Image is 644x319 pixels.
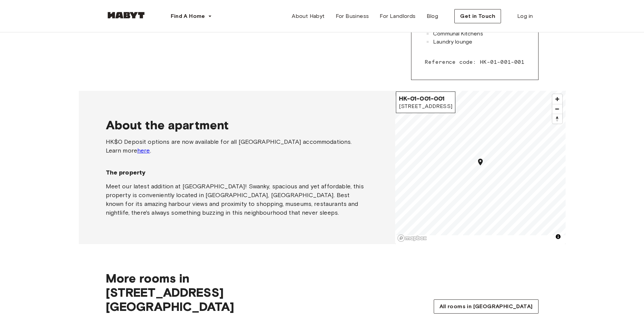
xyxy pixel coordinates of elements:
span: Communal Kitchens [433,31,483,36]
span: All rooms in [GEOGRAPHIC_DATA] [439,302,533,311]
a: Log in [512,9,538,23]
span: Get in Touch [460,12,495,20]
div: Meet our latest addition at [GEOGRAPHIC_DATA]! Swanky, spacious and yet affordable, this property... [106,182,368,217]
span: Toggle attribution [556,233,560,240]
span: About the apartment [106,118,229,132]
a: here [137,147,150,154]
a: Mapbox logo [397,234,427,242]
button: Zoom out [552,104,562,114]
span: About Habyt [292,12,325,20]
a: About Habyt [286,9,330,23]
div: HK$0 Deposit options are now available for all [GEOGRAPHIC_DATA] accommodations. Learn more . [106,137,368,155]
canvas: Map [395,91,566,235]
button: Reset bearing to north [552,114,562,124]
span: For Landlords [380,12,415,20]
span: [STREET_ADDRESS] [399,103,452,110]
span: Log in [517,12,533,20]
span: For Business [336,12,369,20]
button: Get in Touch [454,9,501,23]
span: Reference code: HK-01-001-001 [425,58,524,66]
button: Find A Home [165,9,217,23]
a: For Landlords [374,9,421,23]
span: More rooms in [106,271,190,285]
span: Find A Home [171,12,205,20]
a: For Business [330,9,375,23]
div: Map marker [476,158,484,168]
span: The property [106,168,368,177]
span: Blog [427,12,438,20]
a: Blog [421,9,444,23]
img: Habyt [106,12,146,19]
span: Laundry lounge [433,39,472,45]
span: HK-01-001-001 [399,95,452,103]
button: All rooms in [GEOGRAPHIC_DATA] [434,299,539,314]
span: [STREET_ADDRESS][GEOGRAPHIC_DATA] [106,285,322,314]
button: Zoom in [552,94,562,104]
span: Zoom out [552,104,562,114]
